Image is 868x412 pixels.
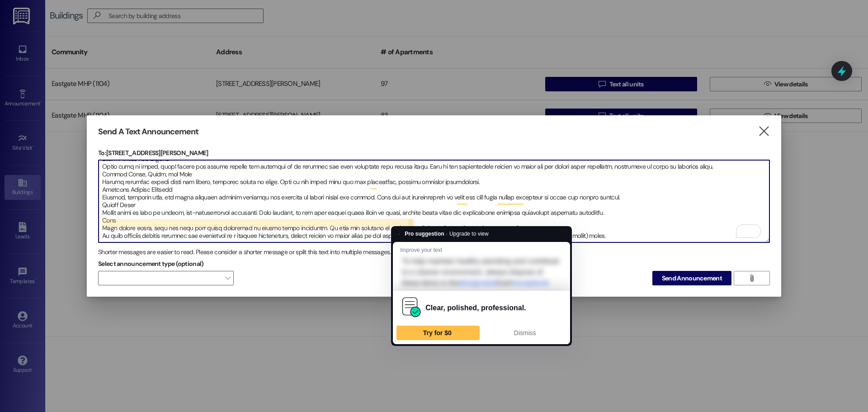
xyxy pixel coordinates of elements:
[98,127,198,137] h3: Send A Text Announcement
[98,247,770,257] div: Shorter messages are easier to read. Please consider a shorter message or split this text into mu...
[652,271,731,285] button: Send Announcement
[99,160,769,242] textarea: To enrich screen reader interactions, please activate Accessibility in Grammarly extension settings
[98,160,770,243] div: To enrich screen reader interactions, please activate Accessibility in Grammarly extension settings
[98,148,770,157] p: To: [STREET_ADDRESS][PERSON_NAME]
[758,127,770,136] i: 
[98,257,204,271] label: Select announcement type (optional)
[748,275,755,282] i: 
[662,274,722,283] span: Send Announcement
